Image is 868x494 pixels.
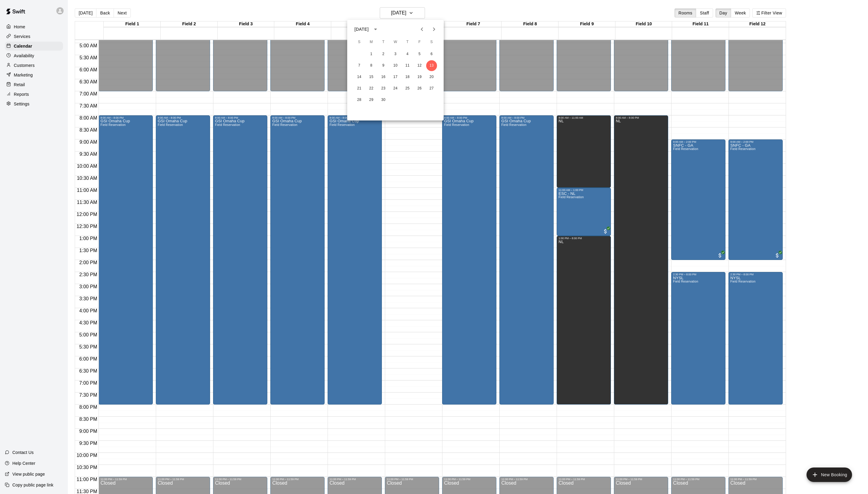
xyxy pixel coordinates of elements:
span: Monday [366,36,377,48]
button: 8 [366,60,377,71]
button: 5 [414,49,425,60]
button: 21 [354,83,365,94]
span: Wednesday [390,36,401,48]
button: 20 [426,72,437,83]
span: Friday [414,36,425,48]
button: 2 [378,49,389,60]
button: 11 [402,60,413,71]
button: 23 [378,83,389,94]
button: 27 [426,83,437,94]
button: 13 [426,60,437,71]
button: 17 [390,72,401,83]
span: Sunday [354,36,365,48]
div: [DATE] [354,26,369,33]
button: 24 [390,83,401,94]
button: 1 [366,49,377,60]
button: 26 [414,83,425,94]
button: 4 [402,49,413,60]
button: 9 [378,60,389,71]
button: 6 [426,49,437,60]
button: 12 [414,60,425,71]
button: 7 [354,60,365,71]
span: Thursday [402,36,413,48]
button: Previous month [416,23,428,35]
button: Next month [428,23,440,35]
span: Tuesday [378,36,389,48]
button: 30 [378,95,389,105]
button: 16 [378,72,389,83]
span: Saturday [426,36,437,48]
button: 10 [390,60,401,71]
button: 22 [366,83,377,94]
button: 25 [402,83,413,94]
button: 19 [414,72,425,83]
button: 15 [366,72,377,83]
button: 28 [354,95,365,105]
button: 14 [354,72,365,83]
button: 29 [366,95,377,105]
button: 3 [390,49,401,60]
button: 18 [402,72,413,83]
button: calendar view is open, switch to year view [370,24,381,34]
